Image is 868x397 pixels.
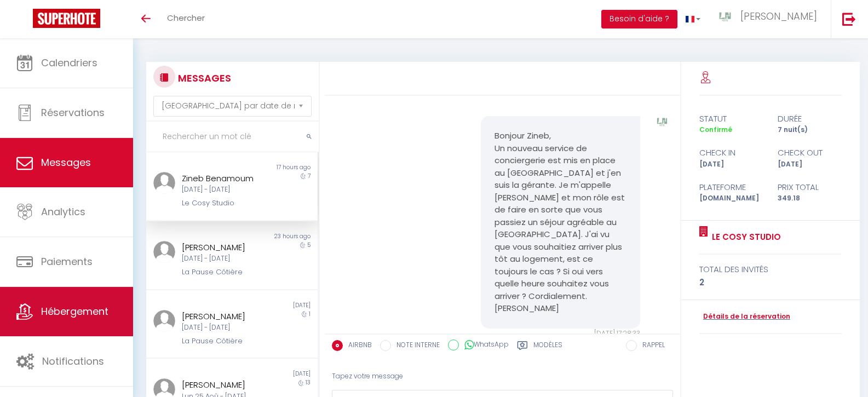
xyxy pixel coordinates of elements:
span: Chercher [167,12,205,24]
span: Notifications [42,354,104,368]
div: total des invités [699,263,842,276]
span: 1 [309,310,311,318]
div: [DATE] [232,301,317,310]
a: Détails de la réservation [699,312,790,322]
label: WhatsApp [459,340,509,352]
button: Besoin d'aide ? [601,10,677,28]
span: Calendriers [41,56,97,70]
div: Le Cosy Studio [182,198,267,209]
button: Ouvrir le widget de chat LiveChat [9,4,42,37]
label: RAPPEL [637,340,665,352]
img: Super Booking [33,9,100,28]
label: AIRBNB [343,340,372,352]
div: La Pause Côtière [182,267,267,278]
div: check in [692,146,771,159]
div: Prix total [771,181,849,194]
div: 7 nuit(s) [771,125,849,135]
span: 5 [307,241,311,249]
div: check out [771,146,849,159]
div: Tapez votre message [332,363,673,390]
span: Analytics [41,205,85,218]
span: Réservations [41,106,105,119]
span: Messages [41,156,91,169]
div: [PERSON_NAME] [182,310,267,323]
label: Modèles [533,340,562,354]
div: [DATE] - [DATE] [182,323,267,333]
div: 2 [699,276,842,289]
div: La Pause Côtière [182,336,267,347]
pre: Bonjour Zineb, Un nouveau service de conciergerie est mis en place au [GEOGRAPHIC_DATA] et j'en s... [495,130,627,315]
span: 7 [308,172,311,180]
div: [DATE] 17:28:33 [481,329,641,339]
img: ... [717,11,733,22]
input: Rechercher un mot clé [146,122,319,152]
span: 13 [306,378,311,387]
div: [DATE] - [DATE] [182,254,267,264]
span: Paiements [41,255,93,268]
div: [DATE] - [DATE] [182,185,267,195]
h3: MESSAGES [175,66,231,90]
div: Zineb Benamoum [182,172,267,185]
img: ... [153,241,175,263]
span: Confirmé [699,125,732,134]
div: [DATE] [771,159,849,170]
div: Plateforme [692,181,771,194]
img: ... [655,117,670,127]
span: Hébergement [41,304,108,318]
div: 23 hours ago [232,232,317,241]
img: ... [153,172,175,194]
div: [DATE] [232,370,317,378]
div: 349.18 [771,193,849,204]
a: Le Cosy Studio [708,231,781,244]
div: [PERSON_NAME] [182,241,267,254]
div: statut [692,112,771,125]
label: NOTE INTERNE [391,340,440,352]
img: ... [153,310,175,332]
img: logout [842,12,856,26]
div: [PERSON_NAME] [182,378,267,392]
div: 17 hours ago [232,163,317,172]
div: [DATE] [692,159,771,170]
div: [DOMAIN_NAME] [692,193,771,204]
span: [PERSON_NAME] [740,9,817,23]
div: durée [771,112,849,125]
